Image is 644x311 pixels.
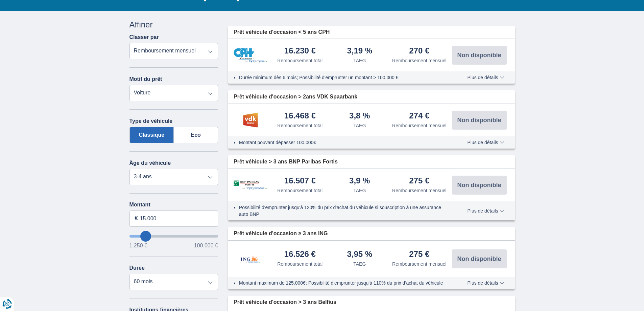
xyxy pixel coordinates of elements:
[457,256,501,262] span: Non disponible
[234,28,330,36] span: Prêt véhicule d'occasion < 5 ans CPH
[277,122,323,129] div: Remboursement total
[353,261,366,267] div: TAEG
[349,177,370,186] div: 3,9 %
[452,46,507,65] button: Non disponible
[129,19,218,30] div: Affiner
[457,52,501,58] span: Non disponible
[129,127,174,143] label: Classique
[349,112,370,121] div: 3,8 %
[452,111,507,130] button: Non disponible
[129,265,145,271] label: Durée
[467,75,504,80] span: Plus de détails
[347,47,372,56] div: 3,19 %
[129,76,162,82] label: Motif du prêt
[284,250,316,259] div: 16.526 €
[129,243,147,248] span: 1.250 €
[409,112,429,121] div: 274 €
[277,261,323,267] div: Remboursement total
[467,140,504,145] span: Plus de détails
[284,112,316,121] div: 16.468 €
[277,187,323,194] div: Remboursement total
[234,247,267,270] img: pret personnel ING
[284,47,316,56] div: 16.230 €
[174,127,218,143] label: Eco
[234,48,267,63] img: pret personnel CPH Banque
[353,122,366,129] div: TAEG
[129,235,218,238] input: wantToBorrow
[135,215,138,222] span: €
[462,140,509,145] button: Plus de détails
[284,177,316,186] div: 16.507 €
[129,34,159,40] label: Classer par
[452,176,507,195] button: Non disponible
[239,280,448,286] li: Montant maximum de 125.000€; Possibilité d'emprunter jusqu‘à 110% du prix d’achat du véhicule
[462,75,509,80] button: Plus de détails
[234,93,357,101] span: Prêt véhicule d'occasion > 2ans VDK Spaarbank
[234,180,267,190] img: pret personnel BNP Paribas Fortis
[239,204,448,218] li: Possibilité d'emprunter jusqu'à 120% du prix d'achat du véhicule si souscription à une assurance ...
[392,261,446,267] div: Remboursement mensuel
[347,250,372,259] div: 3,95 %
[234,112,267,129] img: pret personnel VDK bank
[239,139,448,146] li: Montant pouvant dépasser 100.000€
[234,298,336,306] span: Prêt véhicule d'occasion > 3 ans Belfius
[234,158,338,166] span: Prêt véhicule > 3 ans BNP Paribas Fortis
[234,230,328,238] span: Prêt véhicule d'occasion ≥ 3 ans ING
[392,122,446,129] div: Remboursement mensuel
[452,249,507,268] button: Non disponible
[457,117,501,123] span: Non disponible
[353,187,366,194] div: TAEG
[129,118,173,124] label: Type de véhicule
[129,160,171,166] label: Âge du véhicule
[467,281,504,285] span: Plus de détails
[392,187,446,194] div: Remboursement mensuel
[129,202,218,208] label: Montant
[353,57,366,64] div: TAEG
[409,177,429,186] div: 275 €
[392,57,446,64] div: Remboursement mensuel
[277,57,323,64] div: Remboursement total
[467,208,504,213] span: Plus de détails
[239,74,448,81] li: Durée minimum dès 6 mois; Possibilité d'emprunter un montant > 100.000 €
[409,250,429,259] div: 275 €
[194,243,218,248] span: 100.000 €
[409,47,429,56] div: 270 €
[462,208,509,214] button: Plus de détails
[462,280,509,286] button: Plus de détails
[457,182,501,188] span: Non disponible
